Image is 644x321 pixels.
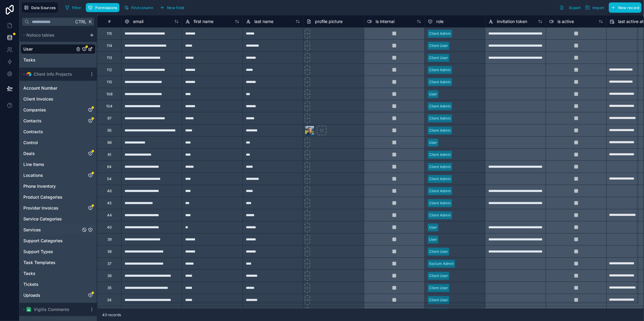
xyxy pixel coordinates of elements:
span: Permissions [95,5,117,10]
div: Client Admin [429,116,451,121]
div: 38 [107,249,112,254]
span: Import [592,5,604,10]
div: User [429,237,437,242]
button: Find column [122,3,155,12]
div: 108 [106,92,112,97]
div: 54 [107,177,112,181]
div: 40 [107,225,112,230]
div: 88 [107,140,112,145]
div: Client Admin [429,152,451,157]
div: 95 [107,128,112,133]
span: last active at [618,18,644,25]
div: 64 [107,164,112,169]
div: 37 [107,261,112,266]
div: # [102,19,117,24]
div: 44 [107,213,112,218]
span: email [133,18,143,25]
button: Data Sources [22,2,58,13]
span: invitation token [497,18,527,25]
div: Client Admin [429,104,451,109]
span: K [88,20,92,24]
div: Client User [429,273,448,279]
div: Client Admin [429,128,451,133]
button: Permissions [86,3,119,12]
button: Filter [63,3,84,12]
div: 112 [107,68,112,72]
div: User [429,91,437,97]
div: Client User [429,43,448,48]
a: New record [606,2,642,13]
span: is active [558,18,574,25]
div: 114 [107,43,112,48]
div: 113 [107,55,112,60]
div: 81 [108,152,111,157]
span: 43 records [102,313,121,317]
div: 39 [107,237,112,242]
div: Client Admin [429,188,451,194]
button: Export [557,2,583,13]
div: Client Admin [429,200,451,206]
div: 46 [107,189,112,194]
div: Socium Admin [429,261,454,266]
span: Find column [131,5,153,10]
span: Ctrl [75,18,87,25]
span: New field [167,5,184,10]
div: Client User [429,285,448,291]
div: Client Admin [429,79,451,85]
div: User [429,225,437,230]
div: Client Admin [429,67,451,73]
span: Data Sources [31,5,56,10]
div: Client Admin [429,213,451,218]
span: role [436,18,444,25]
button: Import [583,2,606,13]
div: Client Admin [429,164,451,170]
div: Client Admin [429,31,451,36]
button: New field [158,3,186,12]
a: Permissions [86,3,122,12]
span: New record [618,5,639,10]
div: 45 [107,201,112,206]
div: Client User [429,55,448,61]
span: is internal [376,18,394,25]
div: Client User [429,297,448,303]
div: 34 [107,298,112,303]
div: 36 [107,273,112,278]
div: 104 [106,104,112,109]
div: User [429,140,437,145]
div: 115 [107,31,112,36]
div: Client Admin [429,176,451,182]
span: last name [254,18,273,25]
span: Export [569,5,581,10]
div: 110 [107,80,112,84]
span: Filter [72,5,82,10]
button: New record [609,2,642,13]
div: Client User [429,249,448,254]
div: 35 [107,286,112,290]
span: first name [194,18,213,25]
div: 97 [107,116,112,121]
span: profile picture [315,18,343,25]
